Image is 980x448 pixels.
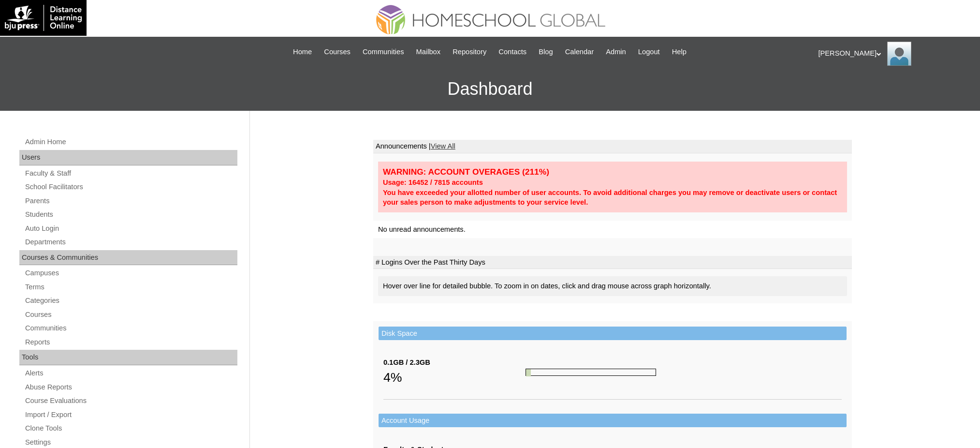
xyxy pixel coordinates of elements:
a: Mailbox [411,46,446,58]
div: You have exceeded your allotted number of user accounts. To avoid additional charges you may remo... [383,188,842,208]
a: Clone Tools [24,422,237,434]
td: # Logins Over the Past Thirty Days [373,256,852,269]
div: [PERSON_NAME] [819,42,971,66]
td: Announcements | [373,140,852,153]
a: School Facilitators [24,181,237,193]
a: Calendar [560,46,599,58]
span: Repository [453,46,486,58]
span: Contacts [498,46,527,58]
a: Terms [24,281,237,293]
a: Auto Login [24,223,237,235]
h3: Dashboard [5,67,975,111]
span: Calendar [565,46,594,58]
strong: Usage: 16452 / 7815 accounts [383,179,483,186]
a: Admin [601,46,631,58]
div: Courses & Communities [19,250,237,266]
a: Campuses [24,267,237,279]
div: 0.1GB / 2.3GB [383,358,526,368]
div: Tools [19,350,237,365]
a: Courses [24,309,237,321]
img: logo-white.png [5,5,82,31]
span: Mailbox [416,46,441,58]
div: 4% [383,368,526,387]
a: Contacts [494,46,531,58]
a: Parents [24,195,237,207]
a: Alerts [24,367,237,379]
a: View All [431,142,455,150]
span: Communities [363,46,404,58]
span: Admin [606,46,626,58]
a: Students [24,209,237,221]
a: Help [667,46,691,58]
a: Departments [24,236,237,248]
span: Blog [539,46,553,58]
span: Logout [638,46,660,58]
a: Abuse Reports [24,381,237,393]
div: WARNING: ACCOUNT OVERAGES (211%) [383,166,842,178]
div: Hover over line for detailed bubble. To zoom in on dates, click and drag mouse across graph horiz... [378,276,847,296]
a: Courses [319,46,355,58]
a: Repository [448,46,491,58]
a: Blog [534,46,557,58]
a: Communities [358,46,409,58]
span: Help [672,46,687,58]
a: Reports [24,336,237,348]
img: Ariane Ebuen [887,42,911,66]
a: Import / Export [24,409,237,421]
a: Course Evaluations [24,395,237,407]
span: Courses [324,46,351,58]
td: No unread announcements. [373,221,852,239]
div: Users [19,150,237,165]
a: Home [288,46,317,58]
a: Faculty & Staff [24,167,237,179]
span: Home [293,46,312,58]
td: Disk Space [379,327,847,341]
a: Logout [633,46,665,58]
a: Communities [24,322,237,334]
a: Admin Home [24,136,237,148]
a: Categories [24,295,237,307]
td: Account Usage [379,414,847,428]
